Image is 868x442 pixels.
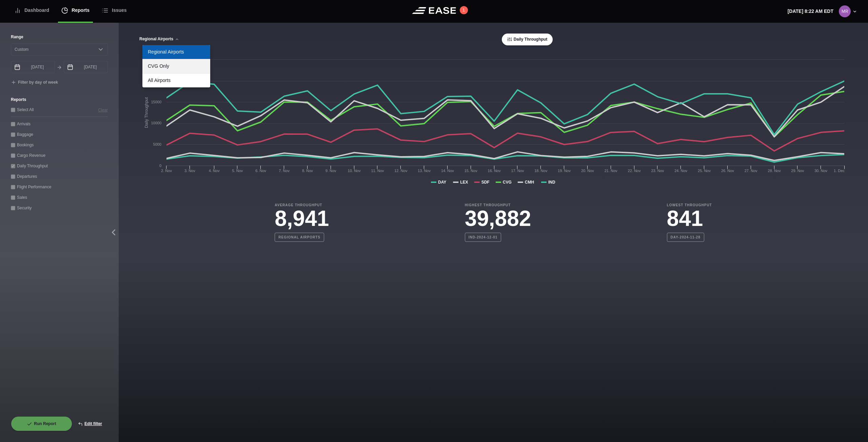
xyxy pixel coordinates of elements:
[503,180,512,185] tspan: CVG
[11,34,108,40] label: Range
[275,233,324,242] b: Regional Airports
[465,203,531,208] b: Highest Throughput
[325,169,336,173] tspan: 9. Nov
[72,416,108,431] button: Edit filter
[159,164,161,168] text: 0
[151,121,161,125] text: 10000
[667,208,712,229] h3: 841
[371,169,384,173] tspan: 11. Nov
[558,169,571,173] tspan: 19. Nov
[674,169,687,173] tspan: 24. Nov
[721,169,734,173] tspan: 26. Nov
[142,73,210,87] a: All Airports
[481,180,490,185] tspan: SDF
[184,169,195,173] tspan: 3. Nov
[488,169,501,173] tspan: 16. Nov
[64,61,108,73] input: mm/dd/yyyy
[153,142,161,146] text: 5000
[11,97,108,103] label: Reports
[834,169,845,173] tspan: 1. Dec
[209,169,220,173] tspan: 4. Nov
[98,106,108,113] button: Clear
[814,169,827,173] tspan: 30. Nov
[418,169,431,173] tspan: 13. Nov
[605,169,617,173] tspan: 21. Nov
[144,97,149,128] tspan: Daily Throughput
[161,169,172,173] tspan: 2. Nov
[651,169,664,173] tspan: 23. Nov
[581,169,594,173] tspan: 20. Nov
[441,169,454,173] tspan: 14. Nov
[525,180,534,185] tspan: CMH
[142,45,210,59] a: Regional Airports
[465,208,531,229] h3: 39,882
[465,169,477,173] tspan: 15. Nov
[698,169,711,173] tspan: 25. Nov
[394,169,407,173] tspan: 12. Nov
[232,169,243,173] tspan: 5. Nov
[667,203,712,208] b: Lowest Throughput
[275,208,329,229] h3: 8,941
[534,169,547,173] tspan: 18. Nov
[348,169,361,173] tspan: 10. Nov
[151,100,161,104] text: 15000
[768,169,781,173] tspan: 28. Nov
[275,203,329,208] b: Average Throughput
[745,169,757,173] tspan: 27. Nov
[548,180,555,185] tspan: IND
[839,5,851,17] img: 0b2ed616698f39eb9cebe474ea602d52
[667,233,704,242] b: DAY-2024-11-28
[11,80,58,85] button: Filter by day of week
[511,169,524,173] tspan: 17. Nov
[628,169,641,173] tspan: 22. Nov
[788,8,833,15] p: [DATE] 8:22 AM EDT
[142,59,210,73] a: CVG Only
[11,61,55,73] input: mm/dd/yyyy
[465,233,501,242] b: IND-2024-12-01
[460,6,468,14] button: 1
[791,169,804,173] tspan: 29. Nov
[438,180,446,185] tspan: DAY
[255,169,266,173] tspan: 6. Nov
[460,180,468,185] tspan: LEX
[302,169,313,173] tspan: 8. Nov
[502,34,553,45] button: Daily Throughput
[279,169,290,173] tspan: 7. Nov
[139,37,179,42] button: Regional Airports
